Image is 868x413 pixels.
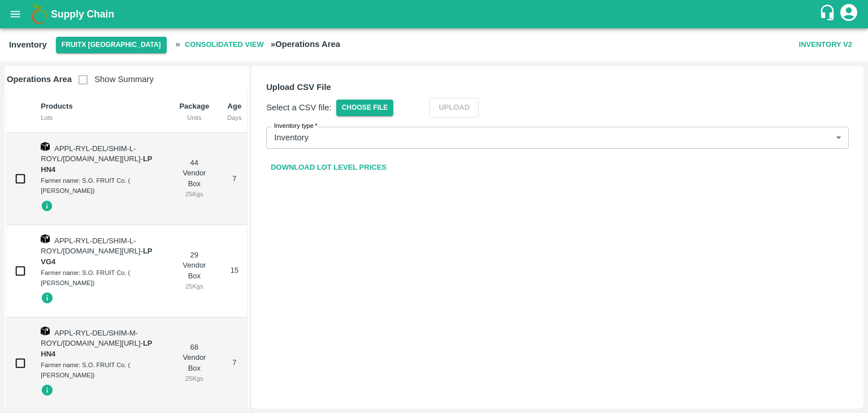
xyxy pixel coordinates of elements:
[336,100,394,116] span: Choose File
[179,189,209,199] div: 25 Kgs
[72,75,154,84] span: Show Summary
[228,102,242,110] b: Age
[179,113,209,123] div: Units
[218,225,250,317] td: 15
[41,144,140,164] span: APPL-RYL-DEL/SHIM-L-ROYL/[DOMAIN_NAME][URL]
[274,122,318,131] label: Inventory type
[41,268,161,289] div: Farmer name: S.O. FRUIT Co. ( [PERSON_NAME])
[41,236,140,256] span: APPL-RYL-DEL/SHIM-L-ROYL/[DOMAIN_NAME][URL]
[179,342,209,384] div: 68 Vendor Box
[56,37,167,53] button: Select DC
[271,40,340,49] b: » Operations Area
[179,281,209,291] div: 25 Kgs
[7,75,72,84] b: Operations Area
[41,234,50,243] img: box
[41,360,161,381] div: Farmer name: S.O. FRUIT Co. ( [PERSON_NAME])
[41,339,152,358] span: -
[218,133,250,225] td: 7
[179,102,209,110] b: Package
[41,175,161,196] div: Farmer name: S.O. FRUIT Co. ( [PERSON_NAME])
[179,250,209,292] div: 29 Vendor Box
[179,373,209,384] div: 25 Kgs
[266,83,331,92] b: Upload CSV File
[227,113,241,123] div: Days
[180,35,268,55] span: Consolidated View
[2,1,28,27] button: open drawer
[51,8,114,20] b: Supply Chain
[41,247,152,266] strong: LP VG4
[839,2,859,26] div: account of current user
[41,102,72,110] b: Products
[41,339,152,358] strong: LP HN4
[9,40,47,49] b: Inventory
[179,158,209,200] div: 44 Vendor Box
[274,131,309,144] p: Inventory
[266,158,391,178] a: Download Lot Level Prices
[176,35,340,55] h2: »
[41,247,152,266] span: -
[28,3,51,25] img: logo
[41,329,140,348] span: APPL-RYL-DEL/SHIM-M-ROYL/[DOMAIN_NAME][URL]
[41,142,50,151] img: box
[41,113,161,123] div: Lots
[266,101,332,114] p: Select a CSV file:
[41,154,152,174] strong: LP HN4
[41,154,152,174] span: -
[819,4,839,24] div: customer-support
[218,317,250,410] td: 7
[795,35,857,55] button: Inventory V2
[185,38,264,51] b: Consolidated View
[41,326,50,335] img: box
[51,6,819,22] a: Supply Chain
